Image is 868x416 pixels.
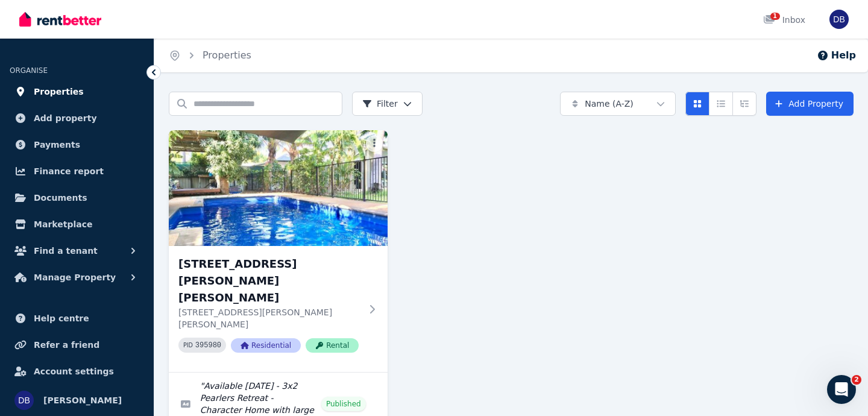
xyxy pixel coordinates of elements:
span: Finance report [34,164,104,178]
button: More options [366,135,383,152]
button: Filter [352,92,423,116]
div: View options [685,92,756,116]
span: Residential [231,338,301,353]
span: [PERSON_NAME] [43,393,122,408]
div: Inbox [763,14,805,26]
span: Rental [306,338,359,353]
button: Card view [685,92,709,116]
button: Help [817,48,856,63]
a: Properties [10,80,144,104]
span: Help centre [34,311,89,326]
a: Properties [203,49,251,61]
span: Find a tenant [34,244,98,258]
a: 1 Bray Pl, Broome[STREET_ADDRESS][PERSON_NAME][PERSON_NAME][STREET_ADDRESS][PERSON_NAME][PERSON_N... [169,130,388,372]
small: PID [183,342,193,348]
span: Marketplace [34,217,92,232]
span: Name (A-Z) [585,98,634,110]
span: Manage Property [34,270,116,285]
span: Documents [34,191,87,205]
span: 2 [852,375,861,385]
button: Expanded list view [732,92,756,116]
iframe: Intercom live chat [827,375,856,404]
p: [STREET_ADDRESS][PERSON_NAME][PERSON_NAME] [178,306,361,330]
a: Payments [10,133,144,157]
span: Account settings [34,364,114,379]
a: Add Property [766,92,854,116]
img: Daniel Balint [14,391,34,410]
button: Name (A-Z) [560,92,676,116]
img: Daniel Balint [829,10,849,29]
span: Filter [362,98,398,110]
a: Finance report [10,159,144,183]
img: 1 Bray Pl, Broome [169,130,388,246]
span: Add property [34,111,97,125]
span: 1 [770,13,780,20]
a: Documents [10,186,144,210]
h3: [STREET_ADDRESS][PERSON_NAME][PERSON_NAME] [178,256,361,306]
nav: Breadcrumb [154,39,266,72]
button: Compact list view [709,92,733,116]
img: RentBetter [19,10,101,28]
span: Refer a friend [34,338,99,352]
a: Account settings [10,359,144,383]
a: Add property [10,106,144,130]
a: Refer a friend [10,333,144,357]
a: Help centre [10,306,144,330]
span: Properties [34,84,84,99]
code: 395980 [195,341,221,350]
a: Marketplace [10,212,144,236]
button: Manage Property [10,265,144,289]
span: Payments [34,137,80,152]
span: ORGANISE [10,66,48,75]
button: Find a tenant [10,239,144,263]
